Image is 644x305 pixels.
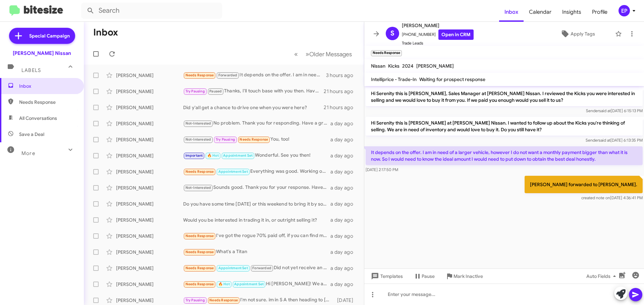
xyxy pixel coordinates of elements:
div: a day ago [330,120,359,127]
span: Mark Inactive [453,270,483,282]
div: a day ago [330,168,359,175]
input: Search [81,3,222,19]
div: a day ago [330,265,359,272]
span: said at [599,138,610,143]
span: Nissan [371,63,385,69]
span: Try Pausing [185,298,205,302]
nav: Page navigation example [290,47,356,61]
h1: Inbox [93,27,118,38]
div: [PERSON_NAME] [116,72,183,79]
div: a day ago [330,136,359,143]
span: [PHONE_NUMBER] [402,29,474,40]
span: 🔥 Hot [218,282,230,286]
span: Not-Interested [185,121,211,126]
span: 2024 [402,63,414,69]
a: Inbox [499,2,524,22]
button: Next [302,47,356,61]
span: [DATE] 2:17:50 PM [366,167,398,172]
p: [PERSON_NAME] forwarded to [PERSON_NAME]. [525,176,643,193]
div: [PERSON_NAME] [116,281,183,288]
span: Older Messages [309,51,352,58]
div: a day ago [330,217,359,223]
div: [PERSON_NAME] [116,217,183,223]
span: Forwarded [251,265,273,272]
small: Needs Response [371,50,402,56]
div: [PERSON_NAME] [116,168,183,175]
span: Not-Interested [185,137,211,142]
div: Sounds good. Thank you for your response. Have a great evening. [183,184,330,192]
span: Waiting for prospect response [419,76,485,82]
span: Auto Fields [586,270,619,282]
span: S [390,28,394,39]
button: Templates [364,270,408,282]
span: Inbox [19,83,76,89]
div: EP [619,5,630,16]
span: 🔥 Hot [207,153,219,158]
button: Mark Inactive [440,270,488,282]
span: « [294,50,298,58]
div: [PERSON_NAME] [116,184,183,191]
div: a day ago [330,281,359,288]
span: created note on [581,195,610,200]
div: [PERSON_NAME] [116,265,183,272]
span: Sender [DATE] 6:13:35 PM [586,138,643,143]
span: Needs Response [185,282,214,286]
div: Hi [PERSON_NAME]! We are here now. They are getting the paperwork together. [PERSON_NAME] said so... [183,280,330,288]
span: Try Pausing [185,89,205,93]
span: said at [599,108,611,113]
span: Trade Leads [402,40,474,47]
span: Appointment Set [234,282,264,286]
div: Do you have some time [DATE] or this weekend to bring it by so we can take a look at it? [183,201,330,207]
a: Calendar [524,2,557,22]
div: a day ago [330,152,359,159]
span: Needs Response [239,137,268,142]
span: Important [185,153,203,158]
div: Did not yet receive an estimate on our trade in [183,264,330,272]
div: 3 hours ago [326,72,359,79]
div: It depends on the offer. I am in need of a larger vehicle, however I do not want a monthly paymen... [183,71,326,79]
a: Open in CRM [438,29,474,40]
span: More [21,150,35,156]
span: Needs Response [185,234,214,238]
span: Special Campaign [29,32,70,39]
div: [PERSON_NAME] [116,136,183,143]
div: [PERSON_NAME] [116,249,183,255]
div: No problem. Thank you for responding. Have a great evening! [183,120,330,127]
span: Needs Response [185,73,214,77]
span: » [306,50,309,58]
div: a day ago [330,233,359,239]
span: Needs Response [185,169,214,174]
div: [PERSON_NAME] [116,120,183,127]
span: All Conversations [19,115,57,122]
span: Labels [21,67,41,73]
div: [PERSON_NAME] [116,152,183,159]
div: You, too! [183,136,330,143]
span: Forwarded [217,72,239,79]
p: It depends on the offer. I am in need of a larger vehicle, however I do not want a monthly paymen... [366,146,643,165]
div: What's a Titan [183,248,330,256]
p: Hi Serenity this is [PERSON_NAME] at [PERSON_NAME] Nissan. I wanted to follow up about the Kicks ... [366,117,643,136]
p: Hi Serenity this is [PERSON_NAME], Sales Manager at [PERSON_NAME] Nissan. I reviewed the Kicks yo... [366,87,643,106]
a: Insights [557,2,587,22]
a: Special Campaign [9,28,75,44]
span: Appointment Set [223,153,253,158]
div: Did y'all get a chance to drive one when you were here? [183,104,324,111]
div: [PERSON_NAME] [116,233,183,239]
div: Everything was good. Working on a sale [183,168,330,175]
div: Wonderful. See you then! [183,152,330,159]
span: Appointment Set [218,266,248,270]
span: Templates [370,270,403,282]
button: Pause [408,270,440,282]
span: Needs Response [185,250,214,254]
div: a day ago [330,201,359,207]
a: Profile [587,2,613,22]
div: I've got the rogue 70% paid off, if you can find me something dependable, used is fine, that I ca... [183,232,330,240]
span: [PERSON_NAME] [402,21,474,29]
span: [DATE] 4:36:41 PM [581,195,643,200]
span: Paused [209,89,222,93]
div: Would you be interested in trading it in, or outright selling it? [183,217,330,223]
span: Sender [DATE] 6:15:13 PM [586,108,643,113]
